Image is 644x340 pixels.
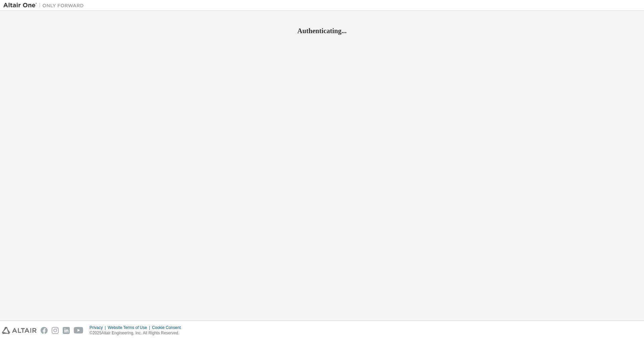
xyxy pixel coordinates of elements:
img: instagram.svg [52,327,59,334]
p: © 2025 Altair Engineering, Inc. All Rights Reserved. [90,330,185,336]
div: Website Terms of Use [108,325,152,330]
div: Cookie Consent [152,325,184,330]
img: facebook.svg [41,327,48,334]
img: youtube.svg [74,327,84,334]
img: altair_logo.svg [2,327,37,334]
img: Altair One [3,2,87,9]
h2: Authenticating... [3,26,641,35]
img: linkedin.svg [63,327,70,334]
div: Privacy [90,325,108,330]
